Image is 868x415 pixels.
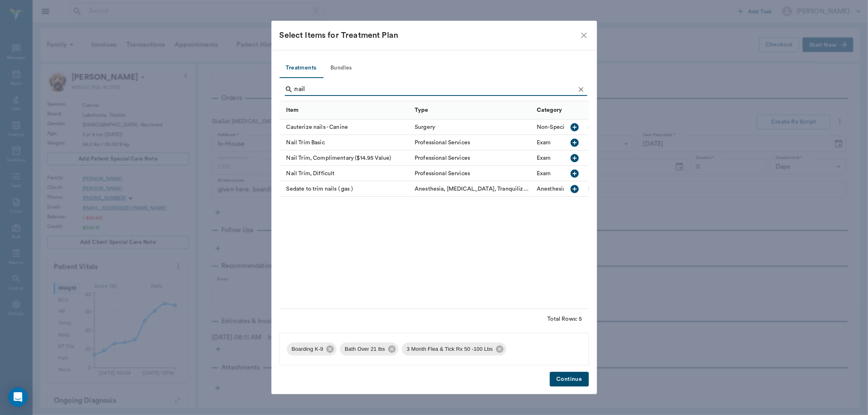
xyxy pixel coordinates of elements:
[340,345,390,353] span: Bath Over 21 lbs
[280,101,411,120] div: Item
[537,99,562,122] div: Category
[548,315,582,323] div: Total Rows: 5
[579,30,589,40] button: close
[286,99,299,122] div: Item
[285,83,587,98] div: Search
[287,345,328,353] span: Boarding K-9
[415,123,435,131] div: Surgery
[295,83,575,96] input: Find a treatment
[280,120,411,135] div: Cauterize nails - Canine
[280,135,411,150] div: Nail Trim Basic
[537,123,597,131] div: Non-Specialist Surgery
[537,154,551,162] div: Exam
[411,101,533,120] div: Type
[280,29,579,42] div: Select Items for Treatment Plan
[415,139,470,147] div: Professional Services
[323,59,360,78] button: Bundles
[287,343,337,356] div: Boarding K-9
[533,101,655,120] div: Category
[415,154,470,162] div: Professional Services
[280,181,411,197] div: Sedate to trim nails ( gas )
[415,185,529,193] div: Anesthesia, Sedatives, Tranquilizers
[537,169,551,178] div: Exam
[415,169,470,178] div: Professional Services
[280,150,411,166] div: Nail Trim, Complimentary ($14.95 Value)
[550,372,588,387] button: Continue
[402,343,506,356] div: 3 Month Flea & Tick Rx 50 -100 Lbs
[8,387,28,407] div: Open Intercom Messenger
[340,343,398,356] div: Bath Over 21 lbs
[537,185,651,193] div: Anesthesia, Sedatives, Tranquilizers
[575,83,587,96] button: Clear
[280,166,411,181] div: Nail Trim, Difficult
[402,345,498,353] span: 3 Month Flea & Tick Rx 50 -100 Lbs
[280,59,323,78] button: Treatments
[415,99,429,122] div: Type
[537,139,551,147] div: Exam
